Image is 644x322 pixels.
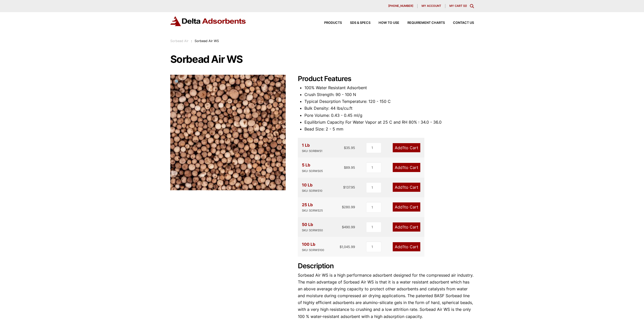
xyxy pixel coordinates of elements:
span: 1 [403,185,404,190]
a: Add1to Cart [393,163,420,172]
a: Add1to Cart [393,143,420,152]
a: Requirement Charts [399,21,445,25]
a: Sorbead Air WS [170,129,286,135]
li: Crush Strength: 90 - 100 N [304,91,474,98]
li: Bulk Density: 44 lbs/cu.ft [304,105,474,112]
a: Products [316,21,342,25]
span: How to Use [379,21,399,25]
div: 100 Lb [302,241,324,253]
div: SKU: SORWS100 [302,248,324,253]
div: 10 Lb [302,182,322,193]
span: SDS & SPECS [350,21,370,25]
div: SKU: SORWS10 [302,188,322,193]
div: 5 Lb [302,162,323,173]
a: How to Use [370,21,399,25]
li: Pore Volume: 0.43 - 0.45 ml/g [304,112,474,119]
bdi: 490.99 [342,225,355,229]
bdi: 89.95 [344,165,355,169]
li: Typical Desorption Temperature: 120 - 150 C [304,98,474,105]
a: Add1to Cart [393,242,420,251]
span: 0 [464,4,466,8]
a: Sorbead Air [170,39,189,43]
span: 1 [403,165,404,170]
div: Toggle Modal Content [470,4,474,8]
a: My account [418,4,445,8]
a: Contact Us [445,21,474,25]
bdi: 137.95 [343,185,355,189]
div: SKU: SORWS25 [302,208,323,213]
h1: Sorbead Air WS [170,54,474,65]
a: My Cart (0) [449,4,467,8]
div: SKU: SORBWS1 [302,149,322,154]
div: SKU: SORWS50 [302,228,323,233]
bdi: 35.95 [344,146,355,150]
img: Delta Adsorbents [170,16,246,26]
h2: Description [298,262,474,270]
span: 1 [403,224,404,230]
span: Contact Us [453,21,474,25]
span: $ [342,225,344,229]
div: 50 Lb [302,221,323,233]
span: $ [343,185,345,189]
a: Add1to Cart [393,183,420,192]
span: : [191,39,192,43]
li: 100% Water Resistant Adsorbent [304,84,474,91]
span: $ [342,205,344,209]
div: 25 Lb [302,201,323,213]
span: Sorbead Air WS [195,39,219,43]
span: $ [344,146,346,150]
a: [PHONE_NUMBER] [384,4,418,8]
a: View full-screen image gallery [170,75,184,89]
span: $ [344,165,346,169]
span: [PHONE_NUMBER] [388,5,413,7]
h2: Product Features [298,75,474,83]
span: Requirement Charts [407,21,445,25]
span: 1 [403,204,404,210]
span: Products [324,21,342,25]
p: Sorbead Air WS is a high performance adsorbent designed for the compressed air industry. The main... [298,272,474,320]
span: $ [340,245,342,249]
span: 1 [403,145,404,150]
span: My account [422,5,441,7]
div: 1 Lb [302,142,322,154]
bdi: 1,045.99 [340,245,355,249]
img: Sorbead Air WS [170,75,286,190]
a: Add1to Cart [393,222,420,232]
li: Bead Size: 2 - 5 mm [304,126,474,132]
a: SDS & SPECS [342,21,370,25]
li: Equilibrium Capacity For Water Vapor at 25 C and RH 80% : 34.0 - 36.0 [304,119,474,126]
span: 🔍 [174,79,180,84]
a: Add1to Cart [393,202,420,212]
span: 1 [403,244,404,249]
bdi: 280.99 [342,205,355,209]
div: SKU: SORWS05 [302,169,323,174]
